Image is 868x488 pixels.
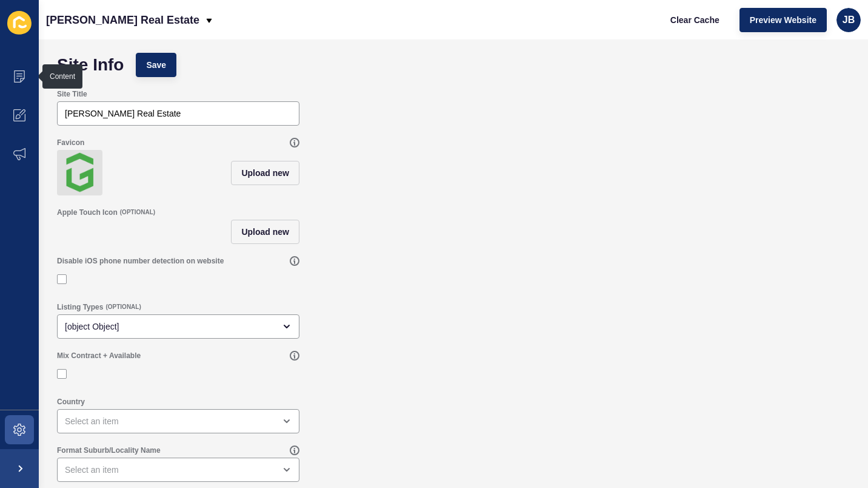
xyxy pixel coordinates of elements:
[241,167,289,179] span: Upload new
[146,59,166,71] span: Save
[50,72,75,81] div: Content
[231,161,299,185] button: Upload new
[57,302,103,312] label: Listing Types
[57,458,299,482] div: open menu
[670,14,719,26] span: Clear Cache
[57,59,124,71] h1: Site Info
[750,14,816,26] span: Preview Website
[231,220,299,244] button: Upload new
[57,446,161,455] label: Format Suburb/Locality Name
[57,409,299,433] div: open menu
[739,8,827,32] button: Preview Website
[241,226,289,238] span: Upload new
[57,351,141,361] label: Mix Contract + Available
[660,8,730,32] button: Clear Cache
[57,89,87,99] label: Site Title
[57,314,299,339] div: open menu
[59,152,100,193] img: ebd62f9f3776c31973bc7424b168522d.png
[57,256,224,266] label: Disable iOS phone number detection on website
[120,208,155,217] span: (OPTIONAL)
[46,5,199,35] p: [PERSON_NAME] Real Estate
[57,138,84,147] label: Favicon
[105,303,141,311] span: (OPTIONAL)
[57,208,118,217] label: Apple Touch Icon
[57,397,85,407] label: Country
[136,53,176,77] button: Save
[843,14,855,26] span: JB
